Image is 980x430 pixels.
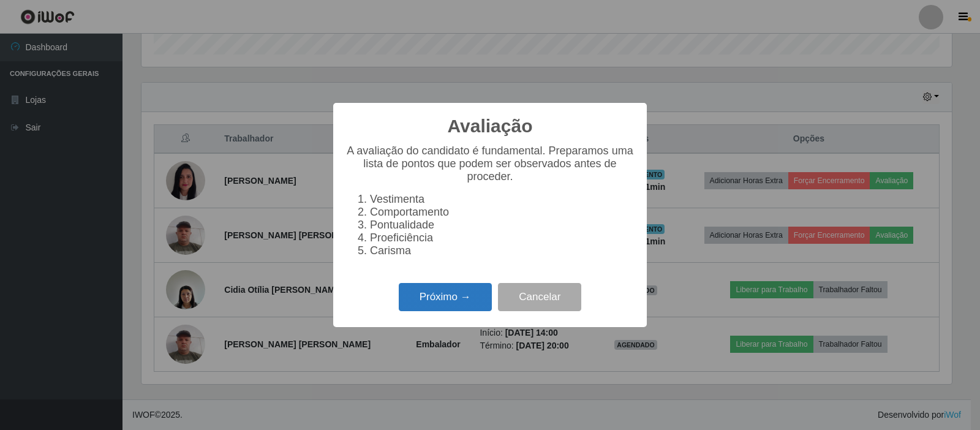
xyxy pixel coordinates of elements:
button: Cancelar [498,283,581,312]
li: Vestimenta [370,193,635,206]
li: Comportamento [370,206,635,219]
h2: Avaliação [448,115,533,137]
li: Carisma [370,244,635,257]
button: Próximo → [399,283,492,312]
p: A avaliação do candidato é fundamental. Preparamos uma lista de pontos que podem ser observados a... [345,145,635,183]
li: Pontualidade [370,219,635,232]
li: Proeficiência [370,232,635,244]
